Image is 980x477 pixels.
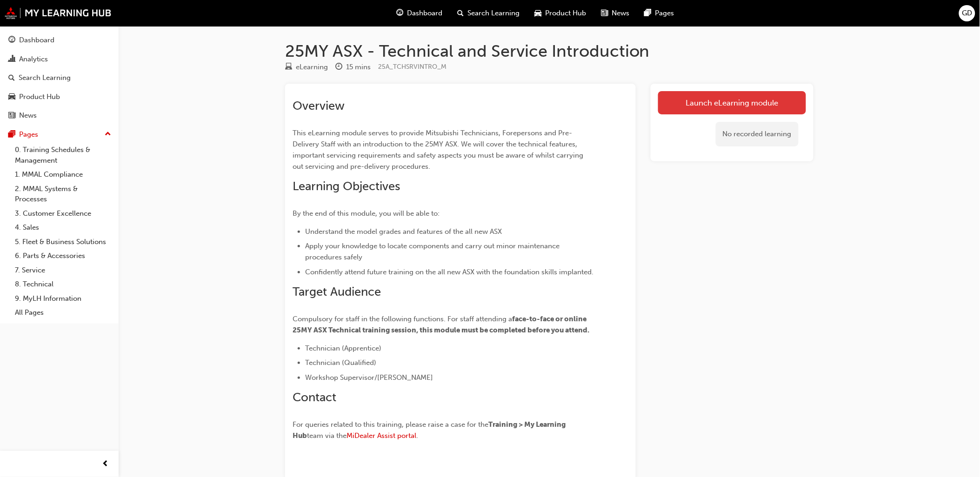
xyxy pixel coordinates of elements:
button: Pages [4,126,115,143]
a: 9. MyLH Information [11,291,115,306]
span: chart-icon [8,55,15,64]
span: news-icon [601,7,608,19]
span: This eLearning module serves to provide Mitsubishi Technicians, Forepersons and Pre-Delivery Staf... [293,129,585,171]
a: All Pages [11,305,115,320]
a: Dashboard [4,32,115,49]
a: 5. Fleet & Business Solutions [11,235,115,249]
a: search-iconSearch Learning [450,4,527,23]
span: Apply your knowledge to locate components and carry out minor maintenance procedures safely [305,242,561,261]
img: mmal [5,7,112,19]
a: Search Learning [4,69,115,86]
span: Learning resource code [378,63,447,71]
a: 7. Service [11,263,115,278]
span: clock-icon [335,63,342,72]
span: Target Audience [293,285,381,299]
span: team via the [307,431,347,440]
span: Contact [293,390,336,404]
span: face-to-face or online 25MY ASX Technical training session, this module must be completed before ... [293,315,589,334]
a: News [4,107,115,124]
span: Understand the model grades and features of the all new ASX [305,227,502,236]
span: guage-icon [397,7,404,19]
span: car-icon [8,93,15,101]
a: MiDealer Assist portal [347,431,416,440]
button: GD [959,5,975,21]
a: Launch eLearning module [658,91,806,114]
span: up-icon [105,128,111,140]
span: Workshop Supervisor/[PERSON_NAME] [305,373,433,382]
span: Compulsory for staff in the following functions. For staff attending a [293,315,512,323]
span: Product Hub [546,8,587,19]
a: guage-iconDashboard [389,4,450,23]
span: pages-icon [645,7,652,19]
a: news-iconNews [594,4,637,23]
a: Product Hub [4,88,115,106]
span: Search Learning [468,8,520,19]
div: News [19,110,37,121]
div: 15 mins [346,62,371,73]
a: pages-iconPages [637,4,682,23]
span: news-icon [8,112,15,120]
a: 2. MMAL Systems & Processes [11,182,115,206]
span: learningResourceType_ELEARNING-icon [285,63,292,72]
span: search-icon [8,74,15,82]
div: Pages [19,129,38,140]
a: 0. Training Schedules & Management [11,143,115,167]
a: 8. Technical [11,277,115,291]
span: News [612,8,630,19]
div: No recorded learning [716,122,799,146]
span: Dashboard [407,8,443,19]
span: By the end of this module, you will be able to: [293,209,440,218]
div: Analytics [19,54,48,65]
a: 6. Parts & Accessories [11,249,115,263]
a: Analytics [4,51,115,68]
span: Learning Objectives [293,179,400,193]
span: Technician (Qualified) [305,358,376,367]
span: Training > My Learning Hub [293,420,567,440]
a: 1. MMAL Compliance [11,167,115,182]
span: Confidently attend future training on the all new ASX with the foundation skills implanted. [305,268,593,276]
h1: 25MY ASX - Technical and Service Introduction [285,41,813,61]
a: car-iconProduct Hub [527,4,594,23]
span: guage-icon [8,36,15,45]
span: For queries related to this training, please raise a case for the [293,420,488,429]
div: Type [285,61,328,73]
span: pages-icon [8,131,15,139]
span: prev-icon [102,458,109,470]
div: Search Learning [19,73,71,83]
span: . [416,431,418,440]
span: Pages [655,8,674,19]
div: eLearning [296,62,328,73]
div: Duration [335,61,371,73]
span: GD [962,8,973,19]
div: Product Hub [19,92,60,102]
span: car-icon [535,7,542,19]
a: 3. Customer Excellence [11,206,115,221]
span: Technician (Apprentice) [305,344,381,352]
span: Overview [293,99,345,113]
a: 4. Sales [11,220,115,235]
div: Dashboard [19,35,54,46]
span: search-icon [458,7,464,19]
button: DashboardAnalyticsSearch LearningProduct HubNews [4,30,115,126]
